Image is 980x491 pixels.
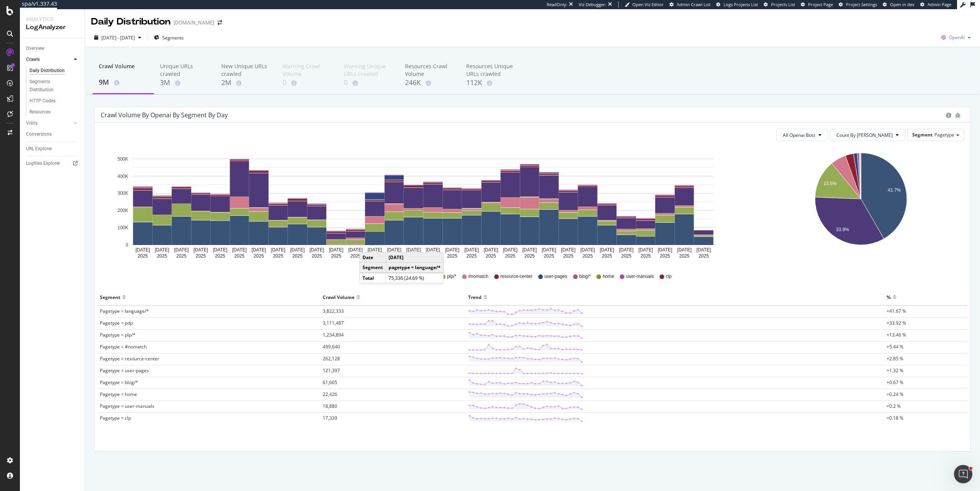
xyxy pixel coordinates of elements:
[386,263,444,273] td: pagetype = language/*
[99,62,148,77] div: Crawl Volume
[29,67,65,75] div: Daily Distribution
[290,247,305,253] text: [DATE]
[360,253,386,263] td: Date
[468,291,482,303] div: Trend
[579,273,591,280] span: blog/*
[323,391,337,397] span: 22,426
[151,31,187,44] button: Segments
[323,320,344,326] span: 3,111,487
[174,247,189,253] text: [DATE]
[234,253,245,259] text: 2025
[118,174,128,179] text: 400K
[323,343,340,350] span: 499,640
[100,320,133,326] span: Pagetype = pdp
[883,2,915,8] a: Open in dev
[846,2,877,7] span: Project Settings
[500,273,532,280] span: resource-center
[344,78,393,88] div: 0
[213,247,227,253] text: [DATE]
[670,2,710,8] a: Admin Crawl List
[808,2,833,7] span: Project Page
[426,247,440,253] text: [DATE]
[677,247,692,253] text: [DATE]
[193,247,208,253] text: [DATE]
[920,2,951,8] a: Admin Page
[887,415,903,421] span: +0.18 %
[91,15,170,28] div: Daily Distribution
[466,62,515,78] div: Resources Unique URLs crawled
[100,379,138,386] span: Pagetype = blog/*
[344,62,393,78] div: Warning Unique URLs crawled
[100,367,149,374] span: Pagetype = user-pages
[955,113,960,118] div: bug
[887,403,901,409] span: +0.2 %
[406,247,421,253] text: [DATE]
[26,119,38,127] div: Visits
[464,247,479,253] text: [DATE]
[836,132,893,138] span: Count By Day
[329,247,343,253] text: [DATE]
[367,247,382,253] text: [DATE]
[639,247,653,253] text: [DATE]
[26,145,79,153] a: URL Explorer
[29,108,51,116] div: Resources
[26,44,44,53] div: Overview
[29,97,56,105] div: HTTP Codes
[29,78,72,94] div: Segments Distribution
[215,253,225,259] text: 2025
[323,403,337,409] span: 18,880
[823,181,836,186] text: 13.5%
[386,273,444,283] td: 75,336 (24.69 %)
[99,77,148,87] div: 9M
[887,379,903,386] span: +0.67 %
[801,2,833,8] a: Project Page
[544,273,567,280] span: user-pages
[447,273,456,280] span: plp/*
[157,253,167,259] text: 2025
[26,56,72,64] a: Crawls
[757,147,965,262] div: A chart.
[912,131,933,138] span: Segment
[887,355,903,362] span: +2.85 %
[386,253,444,263] td: [DATE]
[26,23,78,32] div: LogAnalyzer
[323,415,337,421] span: 17,339
[323,379,337,386] span: 61,665
[666,273,671,280] span: clp
[626,273,654,280] span: user-manuals
[350,253,361,259] text: 2025
[26,119,72,127] a: Visits
[679,253,689,259] text: 2025
[783,132,815,138] span: All Openai Bots
[232,247,247,253] text: [DATE]
[776,129,828,141] button: All Openai Bots
[387,247,402,253] text: [DATE]
[100,308,149,314] span: Pagetype = language/*
[466,253,477,259] text: 2025
[360,263,386,273] td: Segment
[273,253,283,259] text: 2025
[101,147,746,262] svg: A chart.
[101,111,228,119] div: Crawl Volume by openai by Segment by Day
[283,78,332,88] div: 0
[118,225,128,230] text: 100K
[136,247,150,253] text: [DATE]
[176,253,186,259] text: 2025
[887,187,900,193] text: 41.7%
[716,2,758,8] a: Logs Projects List
[602,253,612,259] text: 2025
[887,332,906,338] span: +13.46 %
[621,253,632,259] text: 2025
[603,273,614,280] span: home
[196,253,206,259] text: 2025
[483,247,498,253] text: [DATE]
[887,291,891,303] div: %
[100,391,137,397] span: Pagetype = home
[764,2,795,8] a: Projects List
[640,253,651,259] text: 2025
[523,247,537,253] text: [DATE]
[100,343,147,350] span: Pagetype = #nomatch
[934,131,954,138] span: Pagetype
[254,253,264,259] text: 2025
[724,2,758,7] span: Logs Projects List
